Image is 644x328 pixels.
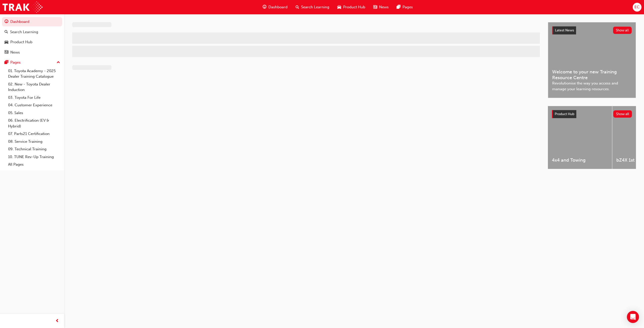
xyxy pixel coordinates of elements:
span: News [379,4,389,10]
span: EC [634,4,639,10]
div: Product Hub [10,39,32,45]
span: 4x4 and Towing [552,157,608,163]
span: search-icon [296,4,299,10]
button: Pages [2,58,62,67]
a: 09. Technical Training [6,145,62,153]
span: car-icon [337,4,341,10]
span: Product Hub [555,112,574,116]
span: news-icon [373,4,377,10]
span: Product Hub [343,4,365,10]
span: prev-icon [55,318,59,324]
a: 02. New - Toyota Dealer Induction [6,80,62,94]
a: 03. Toyota For Life [6,94,62,102]
a: 06. Electrification (EV & Hybrid) [6,117,62,130]
span: up-icon [57,59,60,66]
button: DashboardSearch LearningProduct HubNews [2,16,62,58]
span: news-icon [5,50,8,55]
a: 08. Service Training [6,138,62,146]
a: Product Hub [2,37,62,47]
img: Trak [3,2,43,13]
a: Search Learning [2,27,62,37]
span: guage-icon [263,4,266,10]
a: car-iconProduct Hub [333,2,369,12]
a: news-iconNews [369,2,393,12]
button: Show all [613,27,632,34]
a: Latest NewsShow all [552,26,632,34]
span: pages-icon [397,4,400,10]
div: News [10,50,20,55]
a: pages-iconPages [393,2,417,12]
div: Pages [10,60,21,65]
span: Latest News [555,28,574,32]
a: Product HubShow all [552,110,632,118]
span: pages-icon [5,60,8,65]
a: Latest NewsShow allWelcome to your new Training Resource CentreRevolutionise the way you access a... [548,22,636,98]
a: 04. Customer Experience [6,101,62,109]
span: guage-icon [5,20,8,24]
a: News [2,48,62,57]
button: EC [633,3,641,12]
span: Dashboard [268,4,288,10]
a: 01. Toyota Academy - 2025 Dealer Training Catalogue [6,67,62,80]
a: search-iconSearch Learning [292,2,333,12]
span: Pages [403,4,413,10]
a: 10. TUNE Rev-Up Training [6,153,62,161]
a: 05. Sales [6,109,62,117]
a: 4x4 and Towing [548,106,612,169]
div: Search Learning [10,29,38,35]
div: Open Intercom Messenger [627,311,639,323]
span: Revolutionise the way you access and manage your learning resources. [552,80,632,92]
a: guage-iconDashboard [259,2,292,12]
span: Welcome to your new Training Resource Centre [552,69,632,80]
button: Show all [613,110,632,118]
span: search-icon [5,30,8,34]
a: All Pages [6,161,62,168]
a: 07. Parts21 Certification [6,130,62,138]
span: Search Learning [301,4,329,10]
a: Dashboard [2,17,62,26]
span: car-icon [5,40,8,44]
